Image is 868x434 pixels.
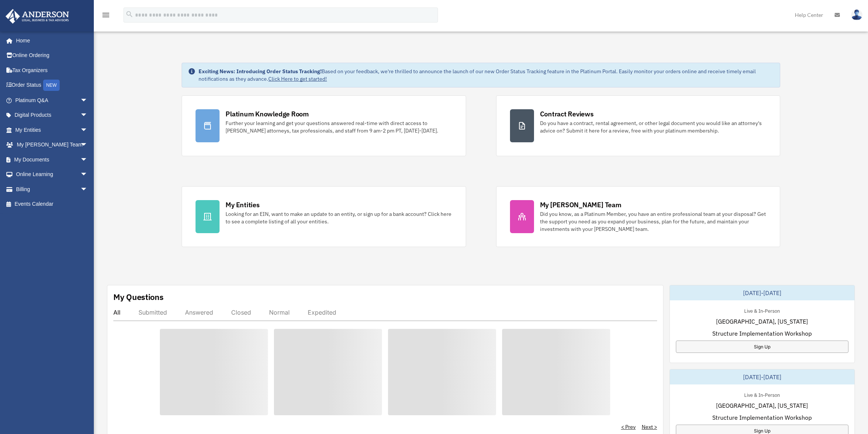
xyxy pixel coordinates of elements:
[101,11,110,20] i: menu
[80,167,95,182] span: arrow_drop_down
[5,78,99,93] a: Order StatusNEW
[80,152,95,167] span: arrow_drop_down
[642,423,657,431] a: Next >
[182,95,466,156] a: Platinum Knowledge Room Further your learning and get your questions answered real-time with dire...
[670,285,854,300] div: [DATE]-[DATE]
[5,63,99,78] a: Tax Organizers
[226,109,309,119] div: Platinum Knowledge Room
[738,390,786,398] div: Live & In-Person
[676,341,848,353] a: Sign Up
[5,152,99,167] a: My Documentsarrow_drop_down
[5,122,99,137] a: My Entitiesarrow_drop_down
[226,200,259,209] div: My Entities
[716,317,808,326] span: [GEOGRAPHIC_DATA], [US_STATE]
[125,10,134,18] i: search
[540,210,766,233] div: Did you know, as a Platinum Member, you have an entire professional team at your disposal? Get th...
[5,167,99,182] a: Online Learningarrow_drop_down
[199,68,773,83] div: Based on your feedback, we're thrilled to announce the launch of our new Order Status Tracking fe...
[712,413,812,422] span: Structure Implementation Workshop
[5,108,99,123] a: Digital Productsarrow_drop_down
[226,210,452,225] div: Looking for an EIN, want to make an update to an entity, or sign up for a bank account? Click her...
[80,122,95,138] span: arrow_drop_down
[80,108,95,123] span: arrow_drop_down
[43,80,60,91] div: NEW
[113,291,164,303] div: My Questions
[716,401,808,410] span: [GEOGRAPHIC_DATA], [US_STATE]
[231,309,251,316] div: Closed
[540,119,766,134] div: Do you have a contract, rental agreement, or other legal document you would like an attorney's ad...
[80,93,95,108] span: arrow_drop_down
[185,309,213,316] div: Answered
[496,186,780,247] a: My [PERSON_NAME] Team Did you know, as a Platinum Member, you have an entire professional team at...
[621,423,636,431] a: < Prev
[3,9,71,24] img: Anderson Advisors Platinum Portal
[268,75,327,82] a: Click Here to get started!
[5,137,99,152] a: My [PERSON_NAME] Teamarrow_drop_down
[80,137,95,153] span: arrow_drop_down
[101,13,110,20] a: menu
[138,309,167,316] div: Submitted
[182,186,466,247] a: My Entities Looking for an EIN, want to make an update to an entity, or sign up for a bank accoun...
[113,309,120,316] div: All
[308,309,336,316] div: Expedited
[5,48,99,63] a: Online Ordering
[5,33,95,48] a: Home
[5,93,99,108] a: Platinum Q&Aarrow_drop_down
[226,119,452,134] div: Further your learning and get your questions answered real-time with direct access to [PERSON_NAM...
[540,109,594,119] div: Contract Reviews
[540,200,621,209] div: My [PERSON_NAME] Team
[269,309,290,316] div: Normal
[738,306,786,314] div: Live & In-Person
[5,182,99,197] a: Billingarrow_drop_down
[851,9,862,20] img: User Pic
[712,329,812,338] span: Structure Implementation Workshop
[80,182,95,197] span: arrow_drop_down
[670,369,854,384] div: [DATE]-[DATE]
[199,68,322,75] strong: Exciting News: Introducing Order Status Tracking!
[496,95,780,156] a: Contract Reviews Do you have a contract, rental agreement, or other legal document you would like...
[5,197,99,212] a: Events Calendar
